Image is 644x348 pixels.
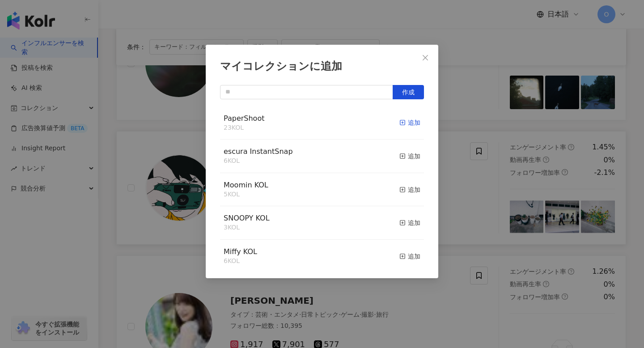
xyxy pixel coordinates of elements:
[399,151,420,161] div: 追加
[224,115,264,122] a: PaperShoot
[224,157,293,166] div: 6 KOL
[220,59,424,74] div: マイコレクションに追加
[224,190,268,199] div: 5 KOL
[224,182,268,189] a: Moomin KOL
[224,147,293,156] span: escura InstantSnap
[224,123,264,132] div: 23 KOL
[399,185,420,195] div: 追加
[416,49,434,67] button: Close
[224,247,257,256] span: Miffy KOL
[224,248,257,255] a: Miffy KOL
[399,147,420,166] button: 追加
[224,215,270,222] a: SNOOPY KOL
[399,114,420,132] button: 追加
[399,213,420,232] button: 追加
[422,54,429,61] span: close
[224,181,268,189] span: Moomin KOL
[224,257,257,266] div: 6 KOL
[224,114,264,123] span: PaperShoot
[399,118,420,127] div: 追加
[399,180,420,199] button: 追加
[399,218,420,228] div: 追加
[116,131,626,245] a: KOL AvatarO-KUBO [PERSON_NAME]タイプ：撮影フォロワー総数：8,6127,288未公開1,324類似検索キーワードに合計 270 件の投稿がヒットしましたエンゲージメ...
[399,247,420,266] button: 追加
[224,223,270,232] div: 3 KOL
[224,214,270,222] span: SNOOPY KOL
[399,251,420,261] div: 追加
[402,89,415,96] span: 作成
[224,148,293,155] a: escura InstantSnap
[393,85,424,99] button: 作成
